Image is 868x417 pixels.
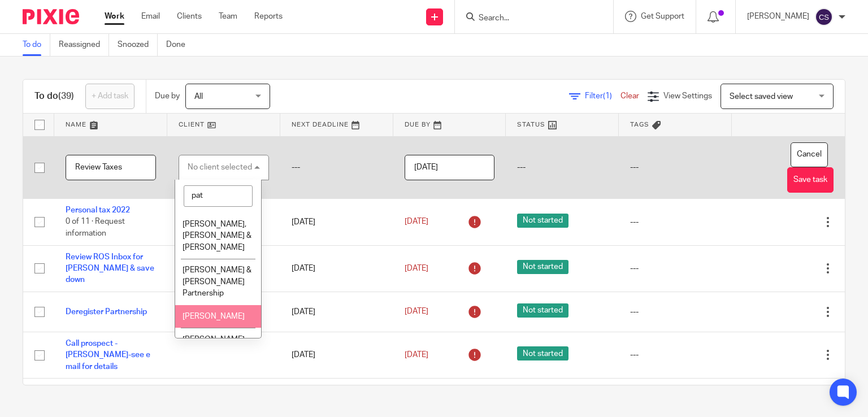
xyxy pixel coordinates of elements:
[177,11,202,22] a: Clients
[66,218,125,238] span: 0 of 11 · Request information
[183,336,245,344] span: [PERSON_NAME]
[405,308,428,316] span: [DATE]
[184,185,252,207] input: Search options...
[194,93,203,101] span: All
[630,263,721,274] div: ---
[188,163,252,171] div: No client selected
[517,303,568,318] span: Not started
[254,11,283,22] a: Reports
[155,90,180,102] p: Due by
[183,220,251,251] span: [PERSON_NAME], [PERSON_NAME] & [PERSON_NAME]
[85,84,134,109] a: + Add task
[280,199,393,245] td: [DATE]
[630,216,721,228] div: ---
[183,312,245,320] span: [PERSON_NAME]
[58,92,74,101] span: (39)
[815,8,833,26] img: svg%3E
[219,11,237,22] a: Team
[280,245,393,292] td: [DATE]
[630,306,721,318] div: ---
[141,11,160,22] a: Email
[23,9,79,24] img: Pixie
[105,11,124,22] a: Work
[280,136,393,199] td: ---
[34,90,74,102] h1: To do
[603,92,612,100] span: (1)
[66,155,156,180] input: Task name
[506,136,619,199] td: ---
[405,218,428,226] span: [DATE]
[630,349,721,360] div: ---
[517,214,568,228] span: Not started
[405,264,428,272] span: [DATE]
[585,92,620,100] span: Filter
[730,93,793,101] span: Select saved view
[280,332,393,378] td: [DATE]
[23,34,50,56] a: To do
[66,340,150,371] a: Call prospect - [PERSON_NAME]-see e mail for details
[517,346,568,360] span: Not started
[66,253,154,284] a: Review ROS Inbox for [PERSON_NAME] & save down
[517,260,568,274] span: Not started
[791,142,828,168] button: Cancel
[405,155,495,180] input: Pick a date
[663,92,712,100] span: View Settings
[59,34,109,56] a: Reassigned
[641,12,684,20] span: Get Support
[166,34,194,56] a: Done
[66,206,130,214] a: Personal tax 2022
[280,292,393,332] td: [DATE]
[787,167,834,193] button: Save task
[747,11,809,22] p: [PERSON_NAME]
[66,308,147,316] a: Deregister Partnership
[478,14,579,24] input: Search
[405,351,428,359] span: [DATE]
[167,199,280,245] td: [PERSON_NAME]
[183,266,251,297] span: [PERSON_NAME] & [PERSON_NAME] Partnership
[620,92,639,100] a: Clear
[619,136,732,199] td: ---
[630,121,649,128] span: Tags
[118,34,158,56] a: Snoozed
[167,292,280,332] td: [PERSON_NAME]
